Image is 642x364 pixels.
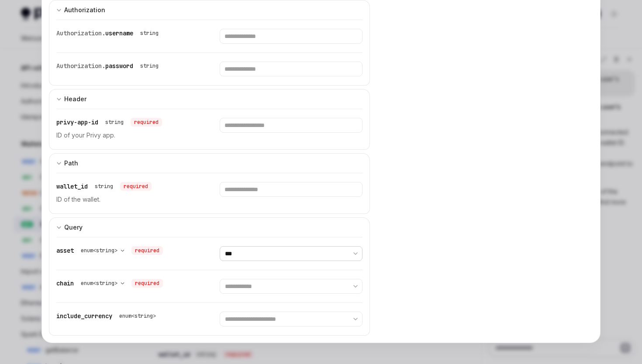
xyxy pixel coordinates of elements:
div: enum<string> [119,312,156,319]
button: expand input section [49,89,370,109]
span: include_currency [56,312,112,320]
span: wallet_id [56,182,88,190]
div: required [131,246,163,255]
button: expand input section [49,153,370,173]
span: Authorization. [56,29,105,37]
div: privy-app-id [56,118,162,127]
button: expand input section [49,217,370,237]
span: chain [56,279,74,287]
div: string [105,119,124,126]
span: privy-app-id [56,118,98,126]
div: Authorization.username [56,29,162,38]
div: string [140,30,159,37]
div: asset [56,246,163,255]
div: string [95,183,113,190]
span: asset [56,247,74,254]
div: Path [64,158,78,168]
div: wallet_id [56,182,152,191]
div: required [131,118,162,127]
div: Authorization [64,5,105,15]
div: Header [64,94,86,104]
div: Authorization.password [56,62,162,70]
div: include_currency [56,312,159,320]
div: required [120,182,152,191]
div: string [140,62,159,69]
div: required [131,279,163,288]
div: Query [64,222,83,233]
span: Authorization. [56,62,105,70]
span: username [105,29,133,37]
p: ID of the wallet. [56,194,199,205]
div: chain [56,279,163,288]
p: ID of your Privy app. [56,130,199,141]
span: password [105,62,133,70]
